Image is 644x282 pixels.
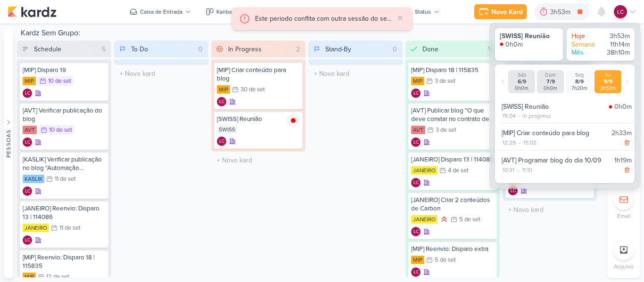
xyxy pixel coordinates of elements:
div: Prioridade Alta [439,215,449,224]
div: [AVT] Verificar publicação do blog [23,106,106,123]
div: 0h0m [539,85,562,91]
div: 6/9 [510,78,533,85]
div: [SWISS] Reunião [502,102,605,112]
p: LC [25,189,30,194]
div: MIP [217,85,230,94]
div: JANEIRO [411,166,438,175]
div: Laís Costa [23,89,32,98]
div: Novo Kard [491,7,523,17]
p: LC [219,100,224,105]
div: Ter [596,72,619,78]
div: in progress [522,112,551,120]
div: - [515,166,521,174]
div: 11 de set [59,225,81,231]
div: [JANEIRO] Disparo 13 | 114086 [411,155,494,164]
p: LC [413,270,419,275]
div: [MIP] Criar conteúdo para blog [502,128,608,138]
div: 38h10m [602,48,630,57]
div: [KASLIK] Verificar publicação no blog "Automação residencial..." [23,155,106,172]
div: Laís Costa [411,227,421,236]
div: Laís Costa [23,235,32,245]
div: JANEIRO [411,215,438,224]
div: Criador(a): Laís Costa [411,89,421,98]
div: Pessoas [4,129,13,157]
div: - [517,138,522,147]
input: + Novo kard [310,67,401,81]
div: 3 de set [436,127,456,133]
div: AVT [23,126,37,134]
div: 16 [484,44,498,54]
div: - [517,112,522,120]
div: 4 de set [448,168,469,174]
div: [SWISS] Reunião [500,32,558,40]
div: Sáb [510,72,533,78]
div: [JANEIRO] Criar 2 conteúdos de Carbon [411,196,494,213]
div: 7/9 [539,78,562,85]
div: 0 [195,44,206,54]
div: Criador(a): Laís Costa [23,186,32,196]
div: Criador(a): Laís Costa [23,89,32,98]
div: 15:04 [502,112,517,120]
div: 3h53m [596,85,619,91]
img: tracking [500,42,504,46]
div: 11:51 [521,166,533,174]
p: LC [25,140,30,145]
div: Kardz Sem Grupo: [17,27,603,40]
div: 0h0m [505,40,523,49]
div: KASLIK [23,175,44,183]
p: Arquivo [614,262,634,271]
div: 10:31 [502,166,515,174]
div: 15:02 [522,138,537,147]
div: 5 de set [435,257,456,263]
div: AVT [411,126,425,134]
div: [MIP] Criar conteúdo para blog [217,66,300,83]
div: Criador(a): Laís Costa [411,267,421,277]
div: [AVT] Publicar blog "O que deve constar no contrato de financiamento?" [411,106,494,123]
div: Laís Costa [217,137,226,146]
input: + Novo kard [504,203,595,217]
p: LC [413,91,419,96]
div: [MIP] Reenvio: Disparo 18 | 115835 [23,253,106,270]
p: LC [413,140,419,145]
div: 12:29 [502,138,517,147]
div: 1h19m [614,155,632,165]
div: 3h53m [550,7,573,17]
div: Laís Costa [23,137,32,147]
div: Seg [568,72,591,78]
input: + Novo kard [213,153,304,167]
div: [AVT] Programar blog do dia 10/09 [502,155,611,165]
p: LC [219,139,224,144]
div: Criador(a): Laís Costa [411,227,421,236]
div: [JANEIRO] Reenvio: Disparo 13 | 114086 [23,204,106,221]
p: LC [511,189,516,193]
div: 10 de set [48,78,71,84]
div: Mês [571,48,600,57]
div: Laís Costa [508,186,518,195]
div: [MIP] Disparo 19 [23,66,106,74]
div: 5 [98,44,109,54]
div: 0h0m [614,102,632,112]
div: 11 de set [55,176,76,182]
div: Criador(a): Laís Costa [217,137,226,146]
div: 8/9 [568,78,591,85]
div: [SWISS] Reunião [217,115,300,123]
div: 12 de set [46,274,69,280]
div: Laís Costa [217,97,226,106]
div: MIP [411,77,424,85]
div: 30 de set [240,87,265,93]
div: 3h53m [602,32,630,40]
div: Laís Costa [411,178,421,187]
div: 0 [389,44,401,54]
div: MIP [23,273,36,281]
button: Novo Kard [474,4,527,19]
div: [MIP] Reenvio: Disparo extra [411,245,494,253]
p: LC [413,181,419,185]
div: 5 de set [459,217,480,223]
div: Criador(a): Laís Costa [217,97,226,106]
div: 0h0m [510,85,533,91]
div: Laís Costa [411,137,421,147]
img: tracking [287,114,300,127]
p: LC [413,230,419,234]
div: Criador(a): Laís Costa [411,137,421,147]
div: MIP [23,77,36,85]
